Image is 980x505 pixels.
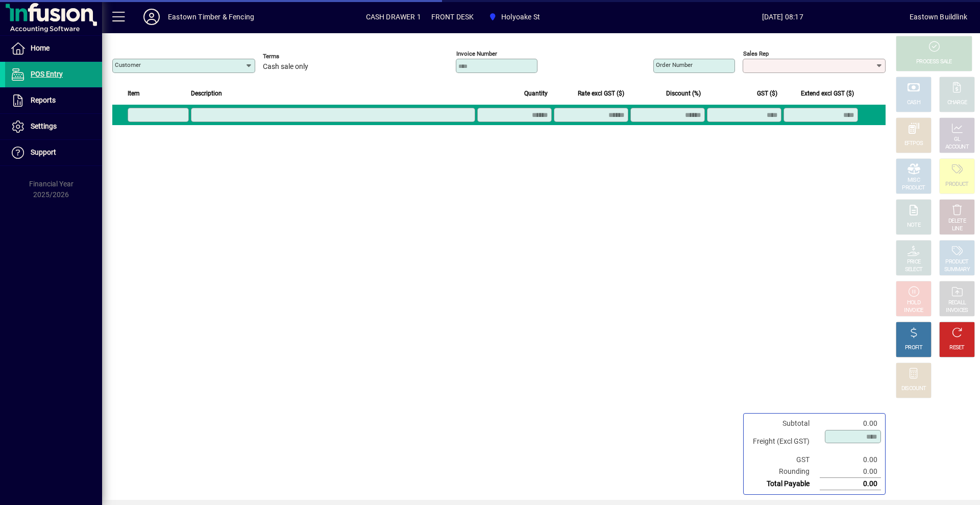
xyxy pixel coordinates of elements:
[945,143,969,151] div: ACCOUNT
[501,9,540,25] span: Holyoake St
[31,70,63,78] span: POS Entry
[820,454,881,466] td: 0.00
[916,58,952,66] div: PROCESS SALE
[945,258,968,266] div: PRODUCT
[947,99,967,107] div: CHARGE
[366,9,421,25] span: CASH DRAWER 1
[748,418,820,429] td: Subtotal
[901,385,926,393] div: DISCOUNT
[484,8,544,26] span: Holyoake St
[944,266,970,274] div: SUMMARY
[902,184,925,192] div: PRODUCT
[757,88,777,99] span: GST ($)
[743,50,769,57] mat-label: Sales rep
[907,99,920,107] div: CASH
[456,50,497,57] mat-label: Invoice number
[952,225,962,233] div: LINE
[5,140,102,165] a: Support
[578,88,624,99] span: Rate excl GST ($)
[905,344,922,352] div: PROFIT
[748,478,820,490] td: Total Payable
[820,418,881,429] td: 0.00
[820,466,881,478] td: 0.00
[907,299,920,307] div: HOLD
[656,61,693,68] mat-label: Order number
[168,9,254,25] div: Eastown Timber & Fencing
[31,44,50,52] span: Home
[5,36,102,61] a: Home
[907,258,921,266] div: PRICE
[135,8,168,26] button: Profile
[949,344,965,352] div: RESET
[5,114,102,139] a: Settings
[524,88,548,99] span: Quantity
[191,88,222,99] span: Description
[748,466,820,478] td: Rounding
[655,9,910,25] span: [DATE] 08:17
[31,122,57,130] span: Settings
[948,299,966,307] div: RECALL
[948,218,966,225] div: DELETE
[945,181,968,188] div: PRODUCT
[905,266,923,274] div: SELECT
[431,9,474,25] span: FRONT DESK
[263,63,308,71] span: Cash sale only
[748,454,820,466] td: GST
[820,478,881,490] td: 0.00
[910,9,967,25] div: Eastown Buildlink
[31,148,56,156] span: Support
[115,61,141,68] mat-label: Customer
[748,429,820,454] td: Freight (Excl GST)
[904,307,923,315] div: INVOICE
[908,177,920,184] div: MISC
[907,222,920,229] div: NOTE
[666,88,701,99] span: Discount (%)
[31,96,56,104] span: Reports
[904,140,923,148] div: EFTPOS
[5,88,102,113] a: Reports
[801,88,854,99] span: Extend excl GST ($)
[128,88,140,99] span: Item
[954,136,961,143] div: GL
[946,307,968,315] div: INVOICES
[263,53,324,60] span: Terms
